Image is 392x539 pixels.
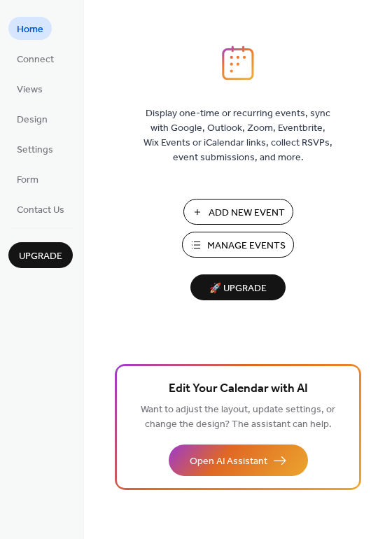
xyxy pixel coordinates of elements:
[8,107,56,130] a: Design
[143,106,332,165] span: Display one-time or recurring events, sync with Google, Outlook, Zoom, Eventbrite, Wix Events or ...
[183,199,293,225] button: Add New Event
[222,45,254,80] img: logo_icon.svg
[8,242,73,268] button: Upgrade
[8,167,47,190] a: Form
[169,444,308,476] button: Open AI Assistant
[8,137,62,160] a: Settings
[17,143,53,157] span: Settings
[207,239,286,253] span: Manage Events
[17,52,54,67] span: Connect
[17,173,38,188] span: Form
[169,379,308,399] span: Edit Your Calendar with AI
[209,206,285,220] span: Add New Event
[17,22,43,37] span: Home
[17,83,43,97] span: Views
[8,47,62,70] a: Connect
[190,274,286,300] button: 🚀 Upgrade
[182,232,294,258] button: Manage Events
[8,77,51,100] a: Views
[199,279,277,298] span: 🚀 Upgrade
[19,249,62,264] span: Upgrade
[141,400,335,434] span: Want to adjust the layout, update settings, or change the design? The assistant can help.
[8,197,73,220] a: Contact Us
[8,17,52,40] a: Home
[190,454,267,469] span: Open AI Assistant
[17,113,48,127] span: Design
[17,203,64,218] span: Contact Us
